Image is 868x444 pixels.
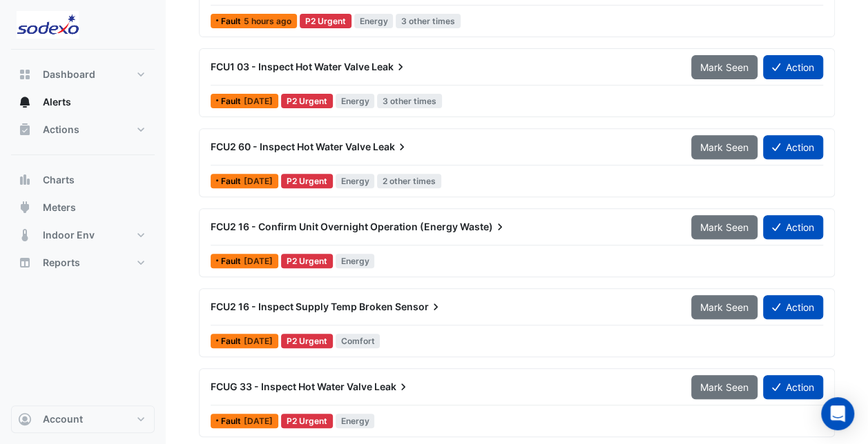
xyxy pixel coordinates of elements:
span: Fault [221,417,244,425]
span: Waste) [460,220,507,234]
div: P2 Urgent [281,334,333,348]
span: Dashboard [43,68,95,81]
app-icon: Actions [18,123,32,137]
button: Action [763,215,823,239]
span: Fault [221,257,244,265]
app-icon: Meters [18,201,32,214]
span: 2 other times [377,174,441,188]
span: Mark Seen [700,301,749,313]
button: Mark Seen [691,55,758,79]
button: Actions [11,116,155,143]
span: Tue 26-Aug-2025 14:45 CEST [244,336,273,346]
span: Leak [374,380,410,394]
span: FCU2 16 - Inspect Supply Temp Broken [211,301,393,312]
app-icon: Dashboard [18,68,32,81]
div: P2 Urgent [281,414,333,428]
span: Mark Seen [700,61,749,73]
span: Alerts [43,95,71,109]
div: P2 Urgent [281,254,333,268]
span: Actions [43,123,79,137]
span: Tue 22-Jul-2025 09:15 CEST [244,416,273,426]
span: 3 other times [377,94,442,108]
span: Tue 23-Sep-2025 07:00 CEST [244,16,291,26]
span: Sensor [395,300,443,314]
span: FCU1 03 - Inspect Hot Water Valve [211,61,369,72]
span: FCUG 33 - Inspect Hot Water Valve [211,381,372,392]
button: Action [763,295,823,319]
button: Reports [11,249,155,276]
span: Comfort [336,334,380,348]
span: Fault [221,177,244,185]
div: Open Intercom Messenger [821,397,854,430]
button: Mark Seen [691,295,758,319]
button: Charts [11,166,155,194]
span: Charts [43,173,75,187]
span: Mon 22-Sep-2025 08:45 CEST [244,96,273,106]
span: Energy [336,254,375,268]
span: Meters [43,201,76,214]
span: Mark Seen [700,221,749,233]
button: Indoor Env [11,221,155,249]
span: Leak [373,140,409,154]
button: Mark Seen [691,135,758,159]
button: Mark Seen [691,375,758,399]
button: Dashboard [11,61,155,88]
span: Energy [336,94,375,108]
div: P2 Urgent [281,94,333,108]
button: Alerts [11,88,155,116]
button: Meters [11,194,155,221]
img: Company Logo [17,11,79,39]
span: Fault [221,337,244,345]
span: Wed 17-Sep-2025 07:00 CEST [244,176,273,186]
app-icon: Alerts [18,95,32,109]
span: Indoor Env [43,228,95,242]
div: P2 Urgent [281,174,333,188]
button: Action [763,135,823,159]
span: Account [43,412,83,426]
button: Account [11,405,155,433]
button: Mark Seen [691,215,758,239]
span: Energy [336,174,375,188]
button: Action [763,55,823,79]
span: FCU2 60 - Inspect Hot Water Valve [211,141,371,152]
span: Energy [354,14,394,28]
app-icon: Reports [18,256,32,270]
span: FCU2 16 - Confirm Unit Overnight Operation (Energy [211,221,458,232]
span: Fault [221,17,244,26]
span: Leak [372,60,407,74]
span: Energy [336,414,375,428]
button: Action [763,375,823,399]
span: Mark Seen [700,141,749,153]
span: 3 other times [396,14,461,28]
app-icon: Charts [18,173,32,187]
span: Mark Seen [700,381,749,393]
span: Reports [43,256,80,270]
div: P2 Urgent [300,14,351,28]
span: Tue 26-Aug-2025 22:00 CEST [244,256,273,266]
span: Fault [221,97,244,105]
app-icon: Indoor Env [18,228,32,242]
